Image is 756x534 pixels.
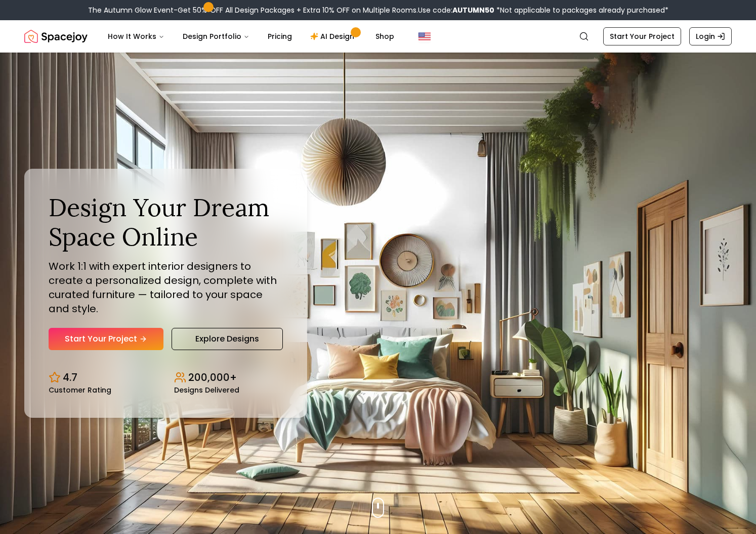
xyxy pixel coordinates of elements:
[603,27,681,45] a: Start Your Project
[452,5,494,15] b: AUTUMN50
[100,26,402,46] nav: Main
[174,386,239,394] small: Designs Delivered
[494,5,668,15] span: *Not applicable to packages already purchased*
[689,27,732,45] a: Login
[49,362,283,394] div: Design stats
[49,328,163,350] a: Start Your Project
[49,386,111,394] small: Customer Rating
[63,370,77,384] p: 4.7
[418,30,431,42] img: United States
[418,5,494,15] span: Use code:
[49,193,283,251] h1: Design Your Dream Space Online
[302,26,365,46] a: AI Design
[175,26,258,46] button: Design Portfolio
[88,5,668,15] div: The Autumn Glow Event-Get 50% OFF All Design Packages + Extra 10% OFF on Multiple Rooms.
[24,26,88,46] img: Spacejoy Logo
[367,26,402,46] a: Shop
[24,26,88,46] a: Spacejoy
[49,259,283,316] p: Work 1:1 with expert interior designers to create a personalized design, complete with curated fu...
[172,328,283,350] a: Explore Designs
[24,20,732,53] nav: Global
[188,370,237,384] p: 200,000+
[100,26,173,46] button: How It Works
[260,26,300,46] a: Pricing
